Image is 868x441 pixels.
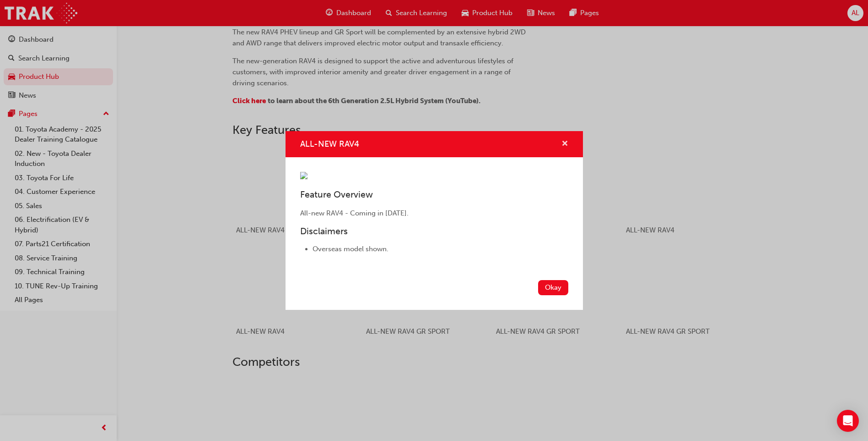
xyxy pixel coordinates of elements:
[286,131,583,309] div: ALL-NEW RAV4
[837,410,859,432] div: Open Intercom Messenger
[300,209,409,217] span: All-new RAV4 - Coming in [DATE].
[300,189,568,200] h3: Feature Overview
[561,138,568,150] button: cross-icon
[538,280,568,295] button: Okay
[300,172,307,179] img: 10cbd300-ba6d-4233-94c7-8eda77b65312.png
[300,226,568,237] h3: Disclaimers
[300,139,359,149] span: ALL-NEW RAV4
[313,244,568,254] li: Overseas model shown.
[561,140,568,149] span: cross-icon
